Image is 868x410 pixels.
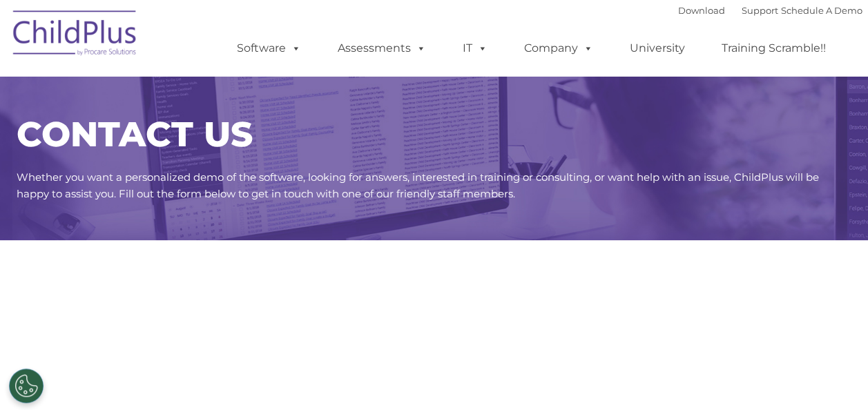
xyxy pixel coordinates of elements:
a: Company [510,35,607,62]
span: Whether you want a personalized demo of the software, looking for answers, interested in training... [17,170,819,200]
font: | [678,5,862,16]
a: Schedule A Demo [781,5,862,16]
a: IT [449,35,501,62]
a: Assessments [324,35,440,62]
span: CONTACT US [17,113,253,155]
a: University [616,35,699,62]
button: Cookies Settings [9,369,44,403]
iframe: Chat Widget [799,344,868,410]
a: Software [223,35,315,62]
img: ChildPlus by Procare Solutions [6,1,144,70]
a: Download [678,5,725,16]
a: Training Scramble!! [708,35,840,62]
a: Support [742,5,778,16]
